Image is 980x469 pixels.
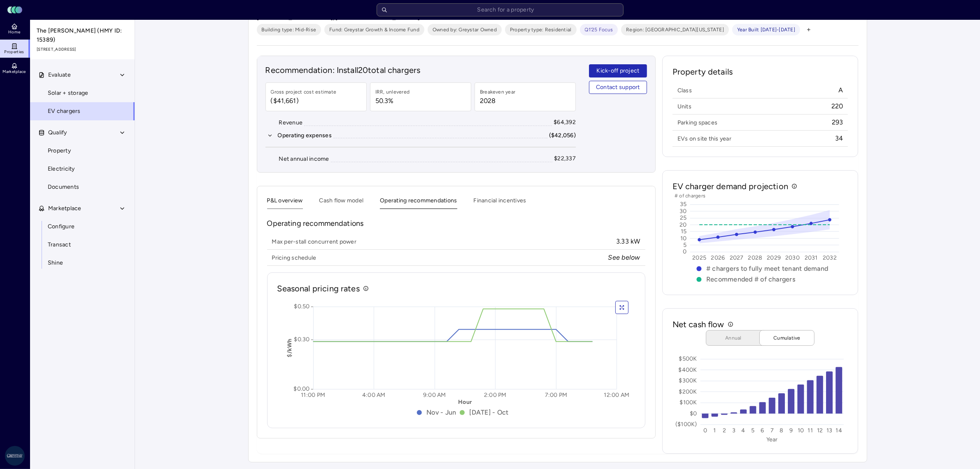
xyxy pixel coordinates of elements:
[585,26,613,34] span: Q1'25 Focus
[673,181,788,192] h2: EV charger demand projection
[680,235,687,242] text: 10
[319,196,364,209] button: Cash flow model
[808,427,813,434] text: 11
[621,24,729,35] button: Region: [GEOGRAPHIC_DATA][US_STATE]
[48,204,81,213] span: Marketplace
[596,66,639,75] span: Kick-off project
[48,146,71,155] span: Property
[692,255,706,262] text: 2025
[723,427,726,434] text: 2
[30,66,135,84] button: Evaluate
[545,392,567,399] text: 7:00 PM
[267,218,645,229] p: Operating recommendations
[680,221,687,228] text: 20
[817,427,823,434] text: 12
[604,392,629,399] text: 12:00 AM
[458,399,472,406] text: Hour
[5,49,24,54] span: Properties
[766,436,778,443] text: Year
[680,208,687,215] text: 30
[832,118,843,127] span: 293
[271,96,337,106] span: ($41,661)
[48,222,74,231] span: Configure
[679,378,697,385] text: $300K
[554,154,576,163] div: $22,337
[30,124,135,142] button: Qualify
[293,386,310,393] text: $0.00
[30,199,135,218] button: Marketplace
[596,83,640,92] span: Contact support
[37,46,129,53] span: [STREET_ADDRESS]
[766,334,808,342] span: Cumulative
[679,388,697,395] text: $200K
[589,64,647,77] button: Kick-off project
[732,24,800,35] button: Year Built [DATE]-[DATE]
[30,254,135,272] a: Shine
[677,87,692,94] span: Class
[48,164,75,174] span: Electricity
[375,88,410,96] div: IRR, unlevered
[679,356,697,363] text: $500K
[278,131,332,140] div: Operating expenses
[480,88,516,96] div: Breakeven year
[426,409,456,417] text: Nov - Jun
[505,24,577,35] button: Property type: Residential
[428,24,502,35] button: Owned by: Greystar Owned
[324,24,424,35] button: Fund: Greystar Growth & Income Fund
[279,155,329,164] div: Net annual income
[30,102,135,120] a: EV chargers
[377,3,624,16] input: Search for a property
[767,255,781,262] text: 2029
[329,26,419,34] span: Fund: Greystar Growth & Income Fund
[30,178,135,196] a: Documents
[30,84,135,102] a: Solar + storage
[375,96,410,106] span: 50.3%
[380,196,457,209] button: Operating recommendations
[673,319,724,330] h2: Net cash flow
[469,409,508,417] text: [DATE] - Oct
[680,214,687,221] text: 25
[780,427,783,434] text: 8
[673,66,848,84] h2: Property details
[732,427,736,434] text: 3
[294,336,310,343] text: $0.30
[683,242,687,249] text: 5
[580,24,618,35] button: Q1'25 Focus
[48,258,63,267] span: Shine
[272,238,357,246] span: Max per-stall concurrent power
[474,196,526,209] button: Financial incentives
[706,276,795,284] text: Recommended # of chargers
[761,427,764,434] text: 6
[675,193,705,199] text: # of chargers
[48,70,71,80] span: Evaluate
[265,131,576,140] button: Operating expenses($42,056)
[30,160,135,178] a: Electricity
[549,131,576,140] div: ($42,056)
[554,118,576,127] div: $64,392
[831,102,843,111] span: 220
[294,303,310,310] text: $0.50
[48,240,71,249] span: Transact
[678,366,697,373] text: $400K
[510,26,572,34] span: Property type: Residential
[480,96,516,106] span: 2028
[8,30,20,35] span: Home
[680,201,687,208] text: 35
[677,119,718,127] span: Parking spaces
[741,427,745,434] text: 4
[277,283,360,294] h2: Seasonal pricing rates
[423,392,446,399] text: 9:00 AM
[484,392,507,399] text: 2:00 PM
[301,392,325,399] text: 11:00 PM
[626,26,724,34] span: Region: [GEOGRAPHIC_DATA][US_STATE]
[798,427,804,434] text: 10
[2,69,26,74] span: Marketplace
[836,427,842,434] text: 14
[751,427,754,434] text: 5
[706,265,829,273] text: # chargers to fully meet tenant demand
[730,255,744,262] text: 2027
[30,218,135,236] a: Configure
[770,427,774,434] text: 7
[608,253,640,262] i: See below
[748,255,762,262] text: 2028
